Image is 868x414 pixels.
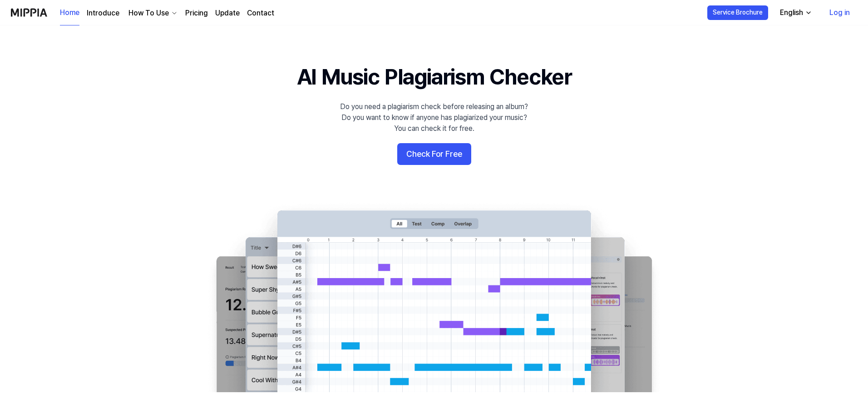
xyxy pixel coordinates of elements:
[60,0,79,25] a: Home
[127,8,171,19] div: How To Use
[297,62,572,92] h1: AI Music Plagiarism Checker
[778,7,805,18] div: English
[87,8,119,19] a: Introduce
[185,8,208,19] a: Pricing
[247,8,274,19] a: Contact
[340,101,528,134] div: Do you need a plagiarism check before releasing an album? Do you want to know if anyone has plagi...
[127,8,178,19] button: How To Use
[773,4,818,22] button: English
[397,143,471,165] button: Check For Free
[707,5,768,20] button: Service Brochure
[215,8,240,19] a: Update
[198,201,670,392] img: main Image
